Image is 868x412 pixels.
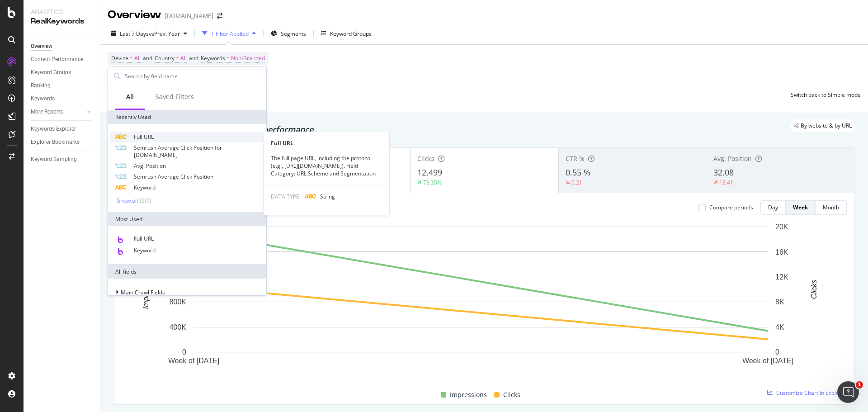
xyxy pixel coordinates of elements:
div: Keywords Explorer [31,124,76,134]
text: Week of [DATE] [168,357,219,365]
a: Keyword Sampling [31,155,94,164]
span: By website & by URL [801,123,852,128]
span: and [189,54,198,62]
span: Keywords [201,54,225,62]
div: Keyword Sampling [31,155,77,164]
span: Clicks [503,389,520,400]
button: Keyword Groups [317,26,375,41]
text: 800K [170,298,187,306]
span: = [130,54,133,62]
span: = [226,54,230,62]
div: [DOMAIN_NAME] [165,11,213,20]
div: All fields [108,264,266,279]
text: Week of [DATE] [742,357,793,365]
iframe: Intercom live chat [837,381,859,403]
button: Segments [267,26,310,41]
span: Semrush Average Click Position for [DOMAIN_NAME] [134,144,222,159]
div: Keyword Groups [31,68,71,77]
button: Day [760,200,786,215]
div: Ranking [31,81,51,90]
span: Impressions [450,389,487,400]
div: 1 Filter Applied [211,30,249,38]
span: CTR % [566,154,585,163]
span: Country [155,54,175,62]
div: All [126,92,134,101]
svg: A chart. [122,222,840,379]
text: Clicks [810,280,818,299]
a: Ranking [31,81,94,90]
button: Week [786,200,816,215]
div: Day [768,204,778,211]
span: Clicks [417,154,434,163]
div: Content Performance [31,55,83,64]
div: Month [823,204,839,211]
div: Analytics [31,7,93,16]
span: Keyword [134,184,156,191]
div: 13.41 [719,179,733,186]
a: Content Performance [31,55,94,64]
div: ( 5 / 9 ) [138,197,151,204]
span: All [180,52,187,65]
div: Full URL [264,139,389,147]
div: Explorer Bookmarks [31,137,80,147]
span: 32.08 [713,167,734,178]
span: All [134,52,141,65]
div: Compare periods [709,204,753,211]
span: 1 [856,381,863,388]
a: Overview [31,42,94,51]
div: Recently Used [108,110,266,124]
text: 16K [775,248,788,256]
text: 8K [775,298,784,306]
button: Switch back to Simple mode [787,87,861,102]
span: DATA TYPE: [271,193,301,200]
span: Last 7 Days [120,30,149,38]
a: Keywords [31,94,94,104]
button: Last 7 DaysvsPrev. Year [108,26,191,41]
div: Saved Filters [156,92,194,101]
span: and [143,54,152,62]
div: arrow-right-arrow-left [217,13,222,19]
span: Full URL [134,133,154,141]
div: Overview [31,42,52,51]
a: Keywords Explorer [31,124,94,134]
span: Segments [281,30,306,38]
input: Search by field name [124,69,264,83]
div: Keyword Groups [330,30,372,38]
span: Avg. Position [713,154,752,163]
div: Overview [108,7,161,23]
span: Avg. Position [134,162,166,170]
button: Month [816,200,847,215]
div: RealKeywords [31,16,93,27]
a: More Reports [31,107,85,117]
span: 12,499 [417,167,442,178]
text: Impressions [142,270,150,309]
div: The full page URL, including the protocol (e.g., [URL][DOMAIN_NAME]). Field Category: URL Scheme ... [264,154,389,177]
text: 12K [775,273,788,281]
text: 4K [775,323,784,331]
text: 20K [775,223,788,231]
span: 0.55 % [566,167,590,178]
div: legacy label [790,119,855,132]
span: Non-Branded [231,52,265,65]
div: Most Used [108,212,266,226]
text: 400K [170,323,187,331]
div: Week [793,204,808,211]
button: 1 Filter Applied [198,26,259,41]
a: Customize Chart in Explorer [767,389,847,397]
span: String [320,193,335,200]
div: More Reports [31,107,63,117]
span: Main Crawl Fields [121,289,165,296]
text: 0 [182,348,186,356]
div: Switch back to Simple mode [791,91,861,99]
span: Full URL [134,235,154,242]
span: Semrush Average Click Position [134,173,213,180]
div: 0.21 [571,179,582,186]
span: Device [111,54,128,62]
a: Keyword Groups [31,68,94,77]
div: 73.35% [423,179,442,186]
span: vs Prev. Year [149,30,180,38]
div: Show all [117,198,138,204]
div: Keywords [31,94,55,104]
span: Customize Chart in Explorer [776,389,847,397]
